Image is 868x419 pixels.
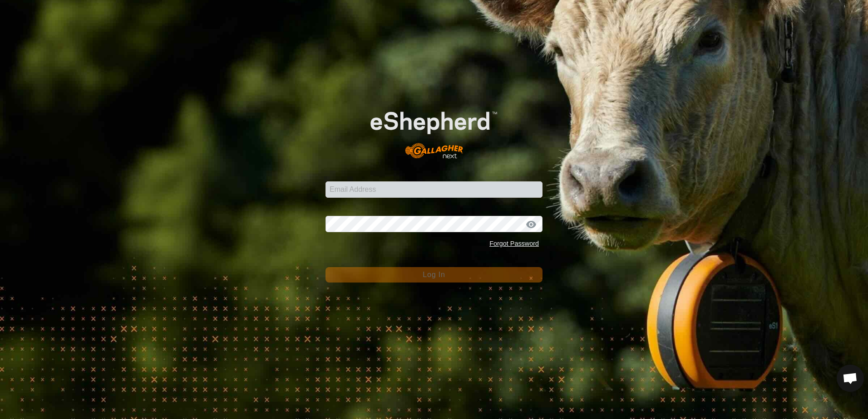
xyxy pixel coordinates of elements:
[325,267,542,283] button: Log In
[489,240,539,247] a: Forgot Password
[423,271,445,278] span: Log In
[325,181,542,198] input: Email Address
[347,93,521,167] img: E-shepherd Logo
[837,365,864,392] div: Open chat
